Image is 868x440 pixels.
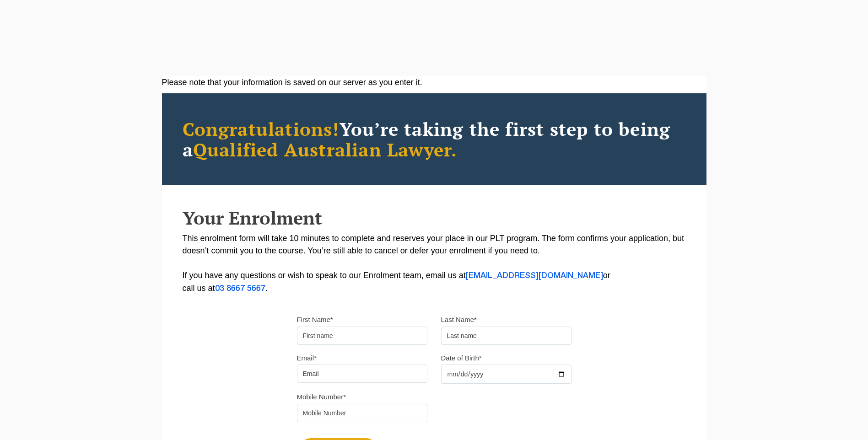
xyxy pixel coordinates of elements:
[297,404,427,422] input: Mobile Number
[441,327,571,345] input: Last name
[297,354,317,363] label: Email*
[183,208,686,228] h2: Your Enrolment
[215,285,265,292] a: 03 8667 5667
[183,232,686,295] p: This enrolment form will take 10 minutes to complete and reserves your place in our PLT program. ...
[466,272,603,279] a: [EMAIL_ADDRESS][DOMAIN_NAME]
[297,365,427,383] input: Email
[297,392,346,402] label: Mobile Number*
[297,327,427,345] input: First name
[183,118,686,160] h2: You’re taking the first step to being a
[297,315,333,324] label: First Name*
[183,117,340,141] span: Congratulations!
[162,76,706,89] div: Please note that your information is saved on our server as you enter it.
[441,315,477,324] label: Last Name*
[441,354,482,363] label: Date of Birth*
[193,137,458,161] span: Qualified Australian Lawyer.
